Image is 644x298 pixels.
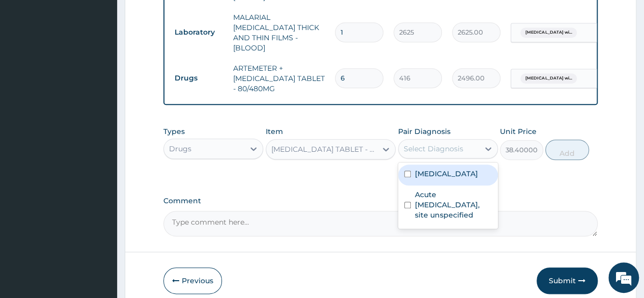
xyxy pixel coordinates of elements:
[170,23,228,42] td: Laboratory
[167,5,191,30] div: Minimize live chat window
[537,267,598,294] button: Submit
[169,144,191,154] div: Drugs
[163,127,185,136] label: Types
[398,126,451,137] label: Pair Diagnosis
[415,189,492,220] label: Acute [MEDICAL_DATA], site unspecified
[163,197,598,205] label: Comment
[5,194,194,229] textarea: Type your message and hit 'Enter'
[228,7,330,58] td: MALARIAL [MEDICAL_DATA] THICK AND THIN FILMS - [BLOOD]
[271,144,378,154] div: [MEDICAL_DATA] TABLET - 500MG
[170,69,228,88] td: Drugs
[520,28,577,38] span: [MEDICAL_DATA] wi...
[228,58,330,99] td: ARTEMETER + [MEDICAL_DATA] TABLET - 80/480MG
[266,126,283,137] label: Item
[53,57,171,70] div: Chat with us now
[415,169,478,179] label: [MEDICAL_DATA]
[500,126,537,137] label: Unit Price
[19,51,41,76] img: d_794563401_company_1708531726252_794563401
[404,144,463,154] div: Select Diagnosis
[163,267,222,294] button: Previous
[520,73,577,84] span: [MEDICAL_DATA] wi...
[59,86,141,189] span: We're online!
[545,140,589,160] button: Add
